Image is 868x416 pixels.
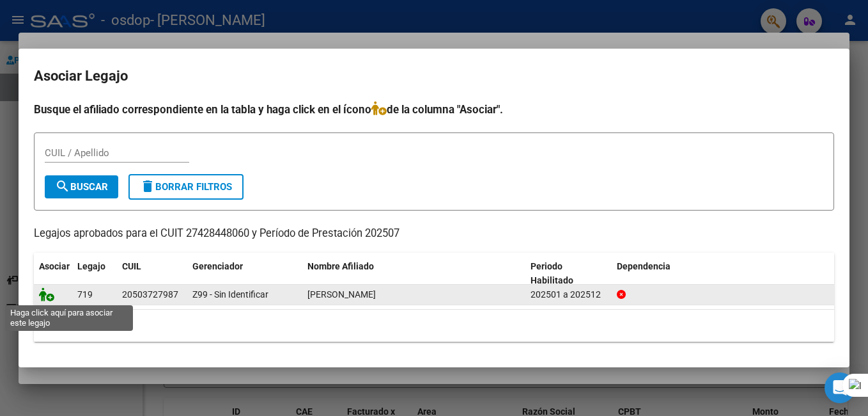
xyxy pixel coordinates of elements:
[39,261,70,271] span: Asociar
[307,261,374,271] span: Nombre Afiliado
[34,101,834,118] h4: Busque el afiliado correspondiente en la tabla y haga click en el ícono de la columna "Asociar".
[72,253,117,295] datatable-header-cell: Legajo
[55,179,70,194] mat-icon: search
[612,253,835,295] datatable-header-cell: Dependencia
[117,253,187,295] datatable-header-cell: CUIL
[531,261,573,286] span: Periodo Habilitado
[128,174,244,200] button: Borrar Filtros
[55,181,108,193] span: Buscar
[122,287,178,302] div: 20503727987
[617,261,670,271] span: Dependencia
[77,289,93,300] span: 719
[45,175,118,198] button: Buscar
[192,289,268,300] span: Z99 - Sin Identificar
[34,64,834,88] h2: Asociar Legajo
[34,226,834,242] p: Legajos aprobados para el CUIT 27428448060 y Período de Prestación 202507
[302,253,525,295] datatable-header-cell: Nombre Afiliado
[34,253,72,295] datatable-header-cell: Asociar
[140,179,155,194] mat-icon: delete
[34,310,834,342] div: 1 registros
[192,261,243,271] span: Gerenciador
[525,253,612,295] datatable-header-cell: Periodo Habilitado
[122,261,141,271] span: CUIL
[531,287,607,302] div: 202501 a 202512
[307,289,376,300] span: PIDONE BELCHER FRANCESCO
[77,261,105,271] span: Legajo
[187,253,302,295] datatable-header-cell: Gerenciador
[825,372,855,403] div: Open Intercom Messenger
[140,181,232,193] span: Borrar Filtros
